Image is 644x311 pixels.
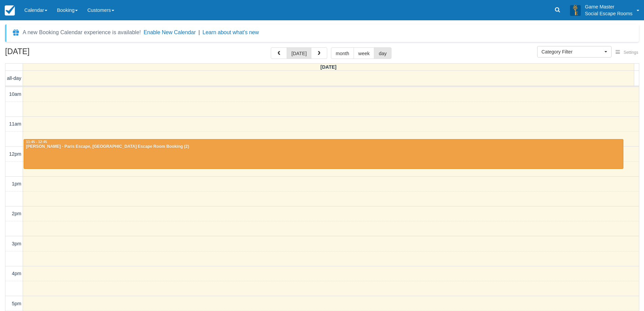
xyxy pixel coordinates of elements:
div: A new Booking Calendar experience is available! [23,28,141,37]
button: Enable New Calendar [144,29,196,36]
div: [PERSON_NAME] - Paris Escape, [GEOGRAPHIC_DATA] Escape Room Booking (2) [26,144,621,150]
a: Learn about what's new [202,29,259,35]
button: Settings [612,48,642,58]
span: all-day [7,75,21,81]
button: week [354,47,375,59]
span: | [198,29,200,35]
p: Social Escape Rooms [585,10,633,17]
button: month [331,47,354,59]
span: Category Filter [542,48,603,55]
button: Category Filter [537,46,612,58]
span: 4pm [12,271,21,276]
span: 11am [9,121,21,127]
img: A3 [570,5,581,16]
p: Game Master [585,3,633,10]
span: Settings [624,50,638,55]
button: [DATE] [287,47,311,59]
span: 3pm [12,241,21,246]
span: 2pm [12,211,21,216]
img: checkfront-main-nav-mini-logo.png [5,5,15,16]
h2: [DATE] [5,47,91,60]
button: day [374,47,391,59]
span: 12pm [9,151,21,157]
span: 1pm [12,181,21,186]
span: 5pm [12,301,21,306]
span: [DATE] [320,64,337,70]
a: 11:45 - 12:45[PERSON_NAME] - Paris Escape, [GEOGRAPHIC_DATA] Escape Room Booking (2) [24,139,623,169]
span: 11:45 - 12:45 [26,140,47,144]
span: 10am [9,91,21,97]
